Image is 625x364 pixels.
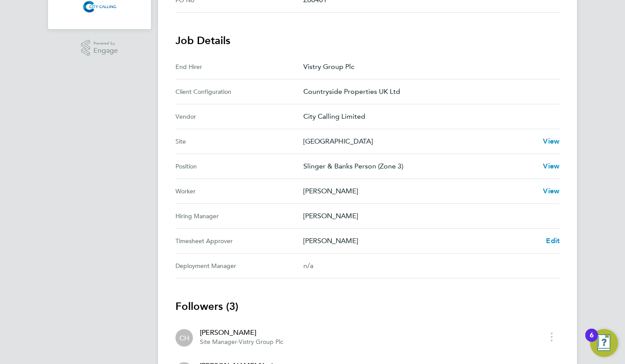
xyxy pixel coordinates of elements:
p: Countryside Properties UK Ltd [303,86,553,97]
div: 6 [590,335,594,347]
span: Powered by [93,40,118,47]
h3: Followers (3) [175,299,560,313]
span: CH [179,333,189,343]
span: Vistry Group Plc [239,338,283,346]
span: · [237,338,239,346]
a: View [543,161,560,172]
a: Edit [546,236,560,246]
a: View [543,186,560,196]
div: Vendor [175,111,303,122]
p: [PERSON_NAME] [303,211,553,221]
p: City Calling Limited [303,111,553,122]
a: View [543,136,560,147]
span: View [543,187,560,195]
div: Deployment Manager [175,261,303,271]
div: Timesheet Approver [175,236,303,246]
h3: Job Details [175,34,560,48]
div: Client Configuration [175,86,303,97]
p: [PERSON_NAME] [303,236,539,246]
button: Open Resource Center, 6 new notifications [590,329,618,357]
div: Charlie Hughes [175,329,193,347]
div: End Hirer [175,62,303,72]
p: Slinger & Banks Person (Zone 3) [303,161,536,172]
p: [PERSON_NAME] [303,186,536,196]
span: View [543,162,560,170]
a: Powered byEngage [81,40,118,56]
div: Worker [175,186,303,196]
div: Site [175,136,303,147]
div: Hiring Manager [175,211,303,221]
span: Edit [546,237,560,245]
p: Vistry Group Plc [303,62,553,72]
div: n/a [303,261,546,271]
span: Engage [93,47,118,55]
button: timesheet menu [544,330,560,343]
span: View [543,137,560,145]
div: [PERSON_NAME] [200,327,283,338]
p: [GEOGRAPHIC_DATA] [303,136,536,147]
span: Site Manager [200,338,237,346]
div: Position [175,161,303,172]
